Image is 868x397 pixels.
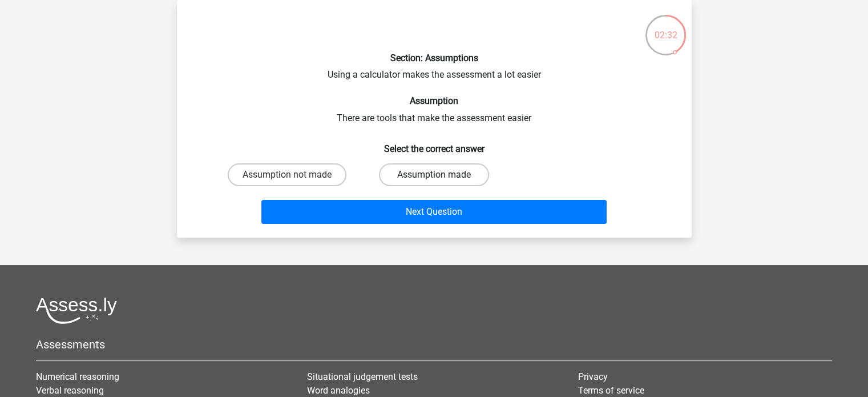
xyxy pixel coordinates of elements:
a: Word analogies [307,385,370,396]
div: 02:32 [644,14,687,42]
h5: Assessments [36,338,832,351]
button: Next Question [261,200,607,224]
a: Numerical reasoning [36,371,119,382]
h6: Select the correct answer [195,134,673,154]
a: Privacy [578,371,608,382]
a: Verbal reasoning [36,385,104,396]
img: Assessly logo [36,297,117,324]
h6: Assumption [195,95,673,106]
a: Situational judgement tests [307,371,418,382]
a: Terms of service [578,385,644,396]
div: Using a calculator makes the assessment a lot easier There are tools that make the assessment easier [181,9,687,228]
label: Assumption not made [228,163,346,186]
label: Assumption made [379,163,489,186]
h6: Section: Assumptions [195,53,673,63]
